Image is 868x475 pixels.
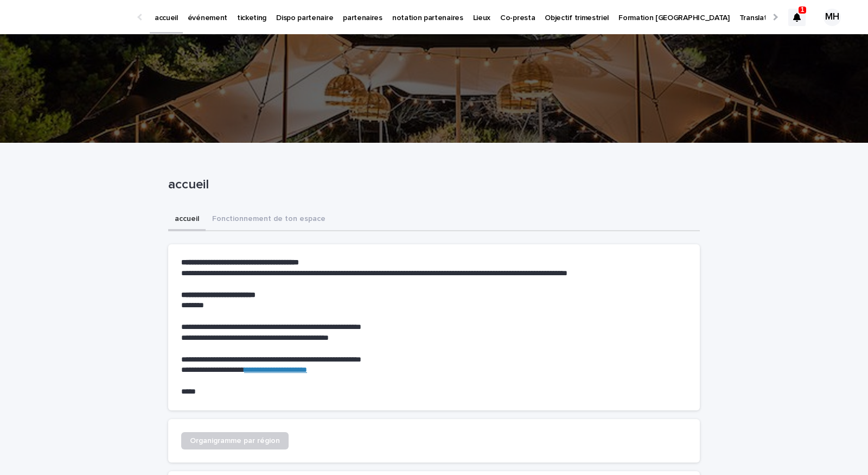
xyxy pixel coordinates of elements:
p: accueil [168,177,695,193]
button: accueil [168,208,206,231]
a: Organigramme par région [181,432,289,449]
div: 1 [788,9,806,26]
div: MH [824,9,841,26]
button: Fonctionnement de ton espace [206,208,332,231]
span: Organigramme par région [190,437,280,445]
img: Ls34BcGeRexTGTNfXpUC [22,7,127,28]
p: 1 [801,6,805,14]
